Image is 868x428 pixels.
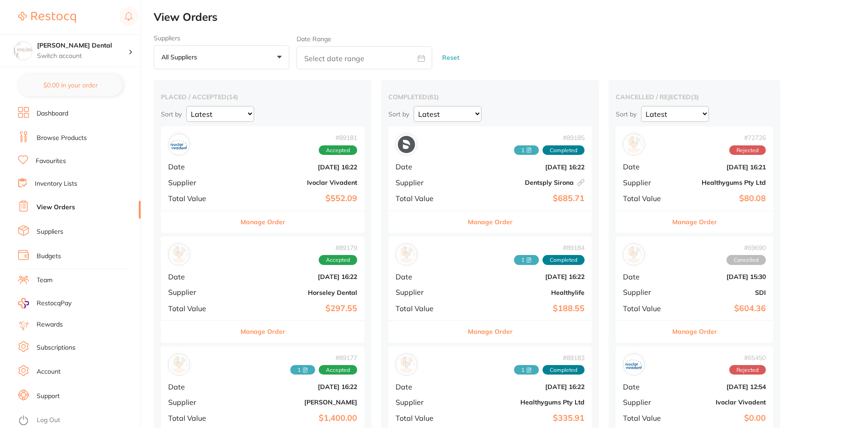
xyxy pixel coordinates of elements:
[37,203,75,212] a: View Orders
[154,11,868,24] h2: View Orders
[319,244,357,251] span: # 89179
[18,298,71,308] a: RestocqPay
[37,252,61,261] a: Budgets
[18,7,76,28] a: Restocq Logo
[463,304,585,313] b: $188.55
[514,255,539,265] span: Received
[37,416,60,425] a: Log Out
[37,52,128,61] p: Switch account
[37,367,61,376] a: Account
[161,53,201,61] p: All suppliers
[236,304,357,313] b: $297.55
[36,157,66,166] a: Favourites
[672,211,717,233] button: Manage Order
[675,194,766,203] b: $80.08
[463,194,585,203] b: $685.71
[675,164,766,171] b: [DATE] 16:21
[37,299,71,308] span: RestocqPay
[623,273,668,281] span: Date
[398,246,415,263] img: Healthylife
[388,93,592,101] h2: completed ( 61 )
[729,354,766,361] span: # 65450
[439,46,462,70] button: Reset
[37,320,63,329] a: Rewards
[726,244,766,251] span: # 69690
[463,383,585,390] b: [DATE] 16:22
[672,321,717,342] button: Manage Order
[236,289,357,296] b: Horseley Dental
[236,383,357,390] b: [DATE] 16:22
[168,178,229,187] span: Supplier
[37,109,68,118] a: Dashboard
[168,383,229,391] span: Date
[514,365,539,375] span: Received
[396,383,456,391] span: Date
[675,273,766,280] b: [DATE] 15:30
[396,414,456,422] span: Total Value
[396,398,456,406] span: Supplier
[18,74,123,96] button: $0.00 in your order
[168,414,229,422] span: Total Value
[729,365,766,375] span: Rejected
[154,45,289,70] button: All suppliers
[37,134,87,143] a: Browse Products
[514,244,585,251] span: # 89184
[319,255,357,265] span: Accepted
[396,288,456,296] span: Supplier
[35,179,77,188] a: Inventory Lists
[398,356,415,373] img: Healthygums Pty Ltd
[170,246,188,263] img: Horseley Dental
[161,110,182,118] p: Sort by
[297,35,331,43] label: Date Range
[18,298,29,308] img: RestocqPay
[297,46,432,69] input: Select date range
[161,93,364,101] h2: placed / accepted ( 14 )
[463,179,585,186] b: Dentsply Sirona
[241,211,285,233] button: Manage Order
[468,321,513,342] button: Manage Order
[396,178,456,187] span: Supplier
[616,93,773,101] h2: cancelled / rejected ( 3 )
[514,354,585,361] span: # 89183
[542,365,585,375] span: Completed
[675,383,766,390] b: [DATE] 12:54
[18,12,76,23] img: Restocq Logo
[463,289,585,296] b: Healthylife
[319,145,357,155] span: Accepted
[616,110,637,118] p: Sort by
[625,356,642,373] img: Ivoclar Vivadent
[396,194,456,202] span: Total Value
[623,304,668,313] span: Total Value
[161,126,364,233] div: Ivoclar Vivadent#89181AcceptedDate[DATE] 16:22SupplierIvoclar VivadentTotal Value$552.09Manage Order
[463,414,585,423] b: $335.91
[463,164,585,171] b: [DATE] 16:22
[396,304,456,313] span: Total Value
[37,276,52,285] a: Team
[37,343,75,352] a: Subscriptions
[168,273,229,281] span: Date
[729,145,766,155] span: Rejected
[623,288,668,296] span: Supplier
[675,289,766,296] b: SDI
[468,211,513,233] button: Manage Order
[161,236,364,343] div: Horseley Dental#89179AcceptedDate[DATE] 16:22SupplierHorseley DentalTotal Value$297.55Manage Order
[290,365,315,375] span: Received
[168,288,229,296] span: Supplier
[542,145,585,155] span: Completed
[241,321,285,342] button: Manage Order
[154,34,289,42] label: Suppliers
[625,246,642,263] img: SDI
[236,399,357,406] b: [PERSON_NAME]
[396,273,456,281] span: Date
[542,255,585,265] span: Completed
[623,414,668,422] span: Total Value
[236,273,357,280] b: [DATE] 16:22
[37,227,63,236] a: Suppliers
[319,134,357,141] span: # 89181
[168,398,229,406] span: Supplier
[625,136,642,153] img: Healthygums Pty Ltd
[514,145,539,155] span: Received
[675,304,766,313] b: $604.36
[236,414,357,423] b: $1,400.00
[236,164,357,171] b: [DATE] 16:22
